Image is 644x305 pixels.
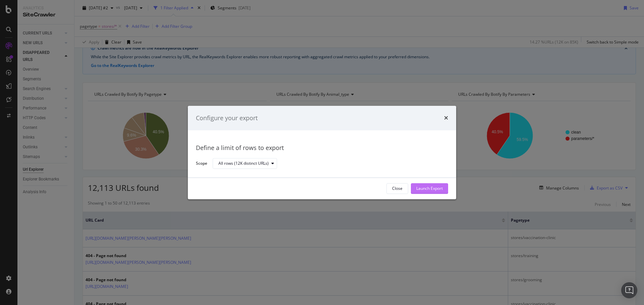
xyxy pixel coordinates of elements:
[196,160,207,168] label: Scope
[621,282,637,298] div: Open Intercom Messenger
[411,183,448,194] button: Launch Export
[218,162,269,166] div: All rows (12K distinct URLs)
[386,183,408,194] button: Close
[196,114,258,123] div: Configure your export
[188,106,456,199] div: modal
[444,114,448,123] div: times
[416,186,443,192] div: Launch Export
[392,186,402,192] div: Close
[196,144,448,153] div: Define a limit of rows to export
[213,158,277,169] button: All rows (12K distinct URLs)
